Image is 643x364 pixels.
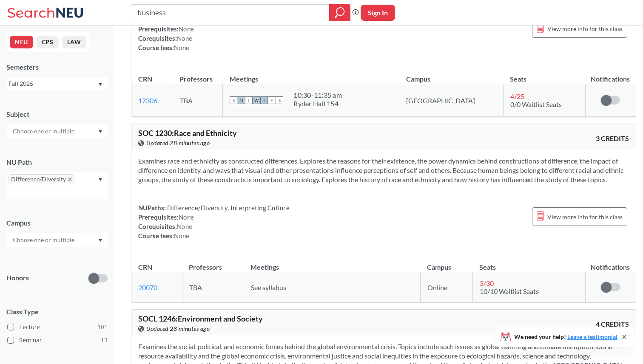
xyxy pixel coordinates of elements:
[514,334,617,340] span: We need your help!
[166,204,290,212] span: Difference/Diversity, Interpreting Culture
[138,128,237,138] span: SOC 1230 : Race and Ethnicity
[179,25,194,33] span: None
[6,273,29,283] p: Honors
[399,66,503,84] th: Campus
[480,287,539,295] span: 10/10 Waitlist Seats
[237,96,245,104] span: M
[138,283,157,291] a: 20070
[480,279,494,287] span: 3 / 30
[251,283,286,291] span: See syllabus
[276,96,283,104] span: S
[335,7,345,19] svg: magnifying glass
[268,96,276,104] span: F
[177,223,192,230] span: None
[6,172,108,199] div: Difference/DiversityX to remove pillDropdown arrow
[547,212,623,222] span: View more info for this class
[420,254,472,272] th: Campus
[230,96,237,104] span: S
[510,92,524,100] span: 4 / 25
[174,44,189,51] span: None
[244,254,420,272] th: Meetings
[9,126,80,136] input: Choose one or multiple
[6,158,108,167] div: NU Path
[223,66,399,84] th: Meetings
[138,156,629,184] section: Examines race and ethnicity as constructed differences. Explores the reasons for their existence,...
[98,239,102,242] svg: Dropdown arrow
[420,272,472,302] td: Online
[399,84,503,117] td: [GEOGRAPHIC_DATA]
[585,254,636,272] th: Notifications
[253,96,260,104] span: W
[503,66,585,84] th: Seats
[138,15,290,52] div: NUPaths: Prerequisites: Corequisites: Course fees:
[585,66,636,84] th: Notifications
[182,254,244,272] th: Professors
[146,324,210,333] span: Updated 28 minutes ago
[6,77,108,90] div: Fall 2025Dropdown arrow
[173,66,223,84] th: Professors
[7,335,108,346] label: Seminar
[98,83,102,86] svg: Dropdown arrow
[98,130,102,133] svg: Dropdown arrow
[7,322,108,333] label: Lecture
[245,96,253,104] span: T
[6,62,108,72] div: Semesters
[37,36,59,48] button: CPS
[6,110,108,119] div: Subject
[6,218,108,228] div: Campus
[596,134,629,143] span: 3 CREDITS
[6,124,108,138] div: Dropdown arrow
[10,36,33,48] button: NEU
[138,314,263,323] span: SOCL 1246 : Environment and Society
[173,84,223,117] td: TBA
[293,91,342,99] div: 10:30 - 11:35 am
[138,74,152,84] div: CRN
[97,322,108,332] span: 101
[547,23,623,34] span: View more info for this class
[9,235,80,245] input: Choose one or multiple
[137,6,323,20] input: Class, professor, course number, "phrase"
[9,174,74,184] span: Difference/DiversityX to remove pill
[138,203,290,240] div: NUPaths: Prerequisites: Corequisites: Course fees:
[174,232,189,240] span: None
[68,178,72,181] svg: X to remove pill
[6,307,108,316] span: Class Type
[179,213,194,221] span: None
[472,254,585,272] th: Seats
[146,138,210,148] span: Updated 28 minutes ago
[101,336,108,345] span: 13
[6,233,108,247] div: Dropdown arrow
[138,96,157,104] a: 17306
[62,36,86,48] button: LAW
[182,272,244,302] td: TBA
[9,79,97,88] div: Fall 2025
[293,99,342,108] div: Ryder Hall 154
[98,178,102,181] svg: Dropdown arrow
[329,4,350,21] div: magnifying glass
[596,319,629,329] span: 4 CREDITS
[138,262,152,272] div: CRN
[510,100,562,108] span: 0/0 Waitlist Seats
[177,34,192,42] span: None
[361,5,395,21] button: Sign In
[567,333,617,340] a: Leave a testimonial
[260,96,268,104] span: T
